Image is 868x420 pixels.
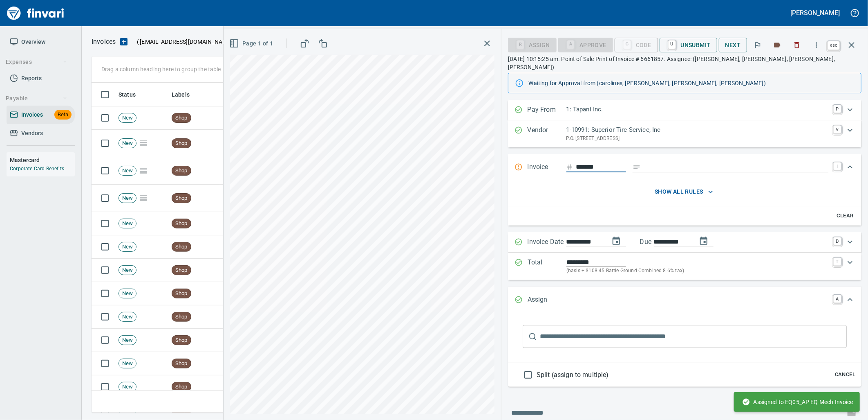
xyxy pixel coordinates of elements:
p: 1: Tapani Inc. [566,105,828,114]
span: Cancel [834,370,856,379]
td: [DATE] [219,235,264,259]
td: [DATE] [219,282,264,305]
p: ( ) [132,38,235,46]
a: Reports [7,69,75,88]
button: Cancel [832,368,858,381]
button: change date [606,231,626,251]
p: Invoice [528,162,566,173]
p: [DATE] 10:15:25 am. Point of Sale Print of Invoice # 6661857. Assignee: ([PERSON_NAME], [PERSON_N... [508,55,861,71]
span: Assigned to EQ05_AP EQ Mech Invoice [742,398,853,406]
p: Drag a column heading here to group the table [101,65,221,73]
span: Shop [172,167,191,175]
button: Clear [832,210,858,222]
span: New [119,194,136,202]
div: Expand [508,314,861,387]
span: Pages Split [136,194,150,201]
span: Shop [172,220,191,228]
p: Vendor [528,125,566,142]
div: Coding Required [558,41,613,47]
p: 1-10991: Superior Tire Service, Inc [566,125,828,135]
span: [EMAIL_ADDRESS][DOMAIN_NAME] [139,38,233,46]
nav: breadcrumb [92,37,116,47]
a: InvoicesBeta [7,106,75,124]
button: change due date [694,231,714,251]
div: Code [615,41,658,47]
button: Labels [768,36,786,54]
span: Labels [172,90,200,99]
span: New [119,360,136,368]
span: Received [223,90,258,99]
a: D [833,237,841,245]
a: T [833,257,841,266]
p: Assign [528,295,566,305]
span: New [119,383,136,391]
p: P.O. [STREET_ADDRESS] [566,135,828,143]
img: Finvari [5,3,66,23]
span: Pages Split [136,140,150,146]
span: Status [119,90,146,99]
span: Reports [21,73,42,84]
td: [DATE] [219,157,264,185]
td: [DATE] [219,212,264,235]
a: Vendors [7,124,75,142]
td: [DATE] [219,305,264,329]
td: [DATE] [219,375,264,399]
span: New [119,167,136,175]
div: Waiting for Approval from (carolines, [PERSON_NAME], [PERSON_NAME], [PERSON_NAME]) [529,76,855,90]
a: V [833,125,841,133]
span: Labels [172,90,190,99]
span: Status [119,90,136,99]
p: Due [640,237,679,247]
span: Invoices [21,110,43,120]
p: Total [528,257,566,275]
div: Expand [508,154,861,181]
button: Flag [749,36,767,54]
span: Vendors [21,128,43,138]
td: [DATE] [219,130,264,157]
span: New [119,336,136,344]
div: Assign [508,41,557,48]
td: [DATE] [219,106,264,130]
button: Next [719,38,747,53]
span: Shop [172,140,191,147]
button: show all rules [528,184,840,199]
a: Corporate Card Benefits [10,166,64,172]
span: Shop [172,290,191,298]
span: Clear [834,211,856,221]
span: New [119,140,136,147]
button: Discard [788,36,806,54]
span: New [119,290,136,298]
span: Next [725,40,741,50]
div: Expand [508,232,861,253]
p: Pay From [528,105,566,115]
span: Overview [21,37,45,47]
span: Unsubmit [666,38,711,52]
button: Page 1 of 1 [228,36,276,51]
span: Expenses [6,57,67,67]
a: Overview [7,33,75,51]
span: show all rules [531,187,837,197]
button: More [808,36,825,54]
span: Split (assign to multiple) [537,370,609,380]
span: Page 1 of 1 [231,38,273,49]
td: [DATE] [219,259,264,282]
span: Shop [172,383,191,391]
h5: [PERSON_NAME] [791,9,840,17]
a: A [833,295,841,303]
a: esc [828,41,840,50]
div: Expand [508,100,861,120]
span: Shop [172,313,191,321]
p: Invoices [92,37,116,47]
span: Shop [172,360,191,368]
span: Shop [172,266,191,274]
span: New [119,243,136,251]
span: Shop [172,114,191,122]
span: Shop [172,243,191,251]
div: Expand [508,253,861,280]
a: I [833,162,841,170]
td: [DATE] [219,185,264,212]
span: Beta [54,110,72,120]
span: New [119,266,136,274]
button: [PERSON_NAME] [789,7,842,19]
div: Expand [508,120,861,147]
